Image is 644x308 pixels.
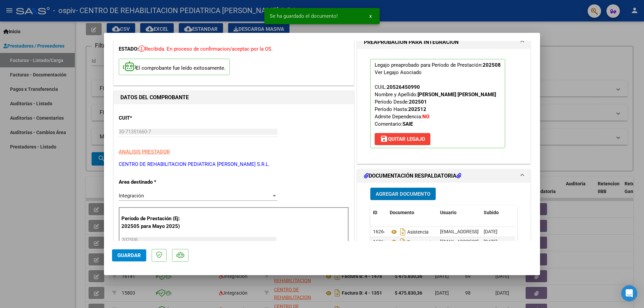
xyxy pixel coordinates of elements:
button: x [364,10,377,22]
datatable-header-cell: Subido [481,205,515,220]
datatable-header-cell: ID [370,205,387,220]
span: ESTADO: [119,46,139,52]
span: ID [373,210,377,215]
div: Ver Legajo Asociado [375,69,422,76]
strong: 202508 [483,62,501,68]
strong: SAIE [402,121,413,127]
mat-icon: save [380,135,388,143]
strong: DATOS DEL COMPROBANTE [120,94,189,101]
p: Area destinado * [119,178,188,186]
span: CUIL: Nombre y Apellido: Período Desde: Período Hasta: Admite Dependencia: [375,84,496,127]
div: 20526450990 [387,83,420,91]
span: ANALISIS PRESTADOR [119,149,170,155]
span: Documento [390,210,414,215]
p: CUIT [119,114,188,122]
h1: PREAPROBACIÓN PARA INTEGRACION [364,38,459,46]
span: Guardar [117,252,141,258]
span: Comentario: [375,121,413,127]
span: Integración [119,193,144,199]
h1: DOCUMENTACIÓN RESPALDATORIA [364,172,461,180]
span: Presupuesto [390,239,434,245]
div: Open Intercom Messenger [621,285,637,301]
span: Se ha guardado el documento! [270,13,338,19]
span: [EMAIL_ADDRESS][DOMAIN_NAME] - Centro de rehabilitacion Pediatrica [PERSON_NAME] S.R.L [440,229,638,234]
button: Guardar [112,249,146,261]
strong: [PERSON_NAME] [PERSON_NAME] [418,91,496,98]
strong: NO [422,114,429,120]
span: [DATE] [484,229,497,234]
strong: 202512 [408,106,426,112]
mat-expansion-panel-header: PREAPROBACIÓN PARA INTEGRACION [357,36,530,49]
button: Agregar Documento [370,188,436,200]
p: Período de Prestación (Ej: 202505 para Mayo 2025) [121,215,189,230]
datatable-header-cell: Usuario [437,205,481,220]
span: 16265 [373,239,386,244]
p: El comprobante fue leído exitosamente. [119,59,230,75]
span: Subido [484,210,499,215]
i: Descargar documento [398,227,407,237]
button: Quitar Legajo [375,133,430,145]
span: [DATE] [484,239,497,244]
span: Quitar Legajo [380,136,425,142]
mat-expansion-panel-header: DOCUMENTACIÓN RESPALDATORIA [357,169,530,183]
span: 16264 [373,229,386,234]
datatable-header-cell: Documento [387,205,437,220]
p: CENTRO DE REHABILITACION PEDIATRICA [PERSON_NAME] S.R.L. [119,161,349,168]
span: x [369,13,372,19]
strong: 202501 [409,99,427,105]
span: Recibida. En proceso de confirmacion/aceptac por la OS. [139,46,273,52]
span: Usuario [440,210,457,215]
span: Asistencia [390,229,429,235]
span: Agregar Documento [376,191,430,197]
div: PREAPROBACIÓN PARA INTEGRACION [357,49,530,164]
span: [EMAIL_ADDRESS][DOMAIN_NAME] - Centro de rehabilitacion Pediatrica [PERSON_NAME] S.R.L [440,239,638,244]
datatable-header-cell: Acción [515,205,548,220]
p: Legajo preaprobado para Período de Prestación: [370,59,505,148]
